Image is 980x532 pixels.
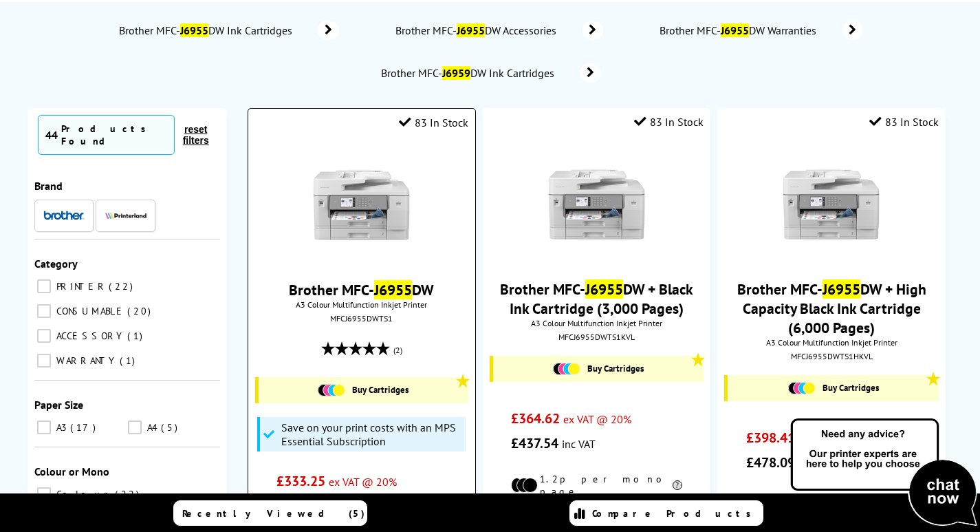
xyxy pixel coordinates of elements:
img: Brother-MFC-J6955DW-Front-Main-Small.jpg [780,153,883,256]
button: reset filters [175,123,217,147]
span: 20 [127,305,154,317]
img: Brother-MFC-J6955DW-Front-Main-Small.jpg [310,153,413,257]
img: Cartridges [318,384,345,396]
span: PRINTER [53,280,107,292]
img: Printerland [105,212,146,219]
div: Products Found [61,123,167,147]
div: MFCJ6955DWTS1KVL [493,332,700,342]
a: Compare Products [569,500,763,526]
span: (2) [393,337,402,363]
span: £437.54 [511,434,558,452]
span: Compare Products [592,507,759,520]
span: A3 Colour Multifunction Inkjet Printer [490,318,704,328]
span: Brother MFC- DW Warranties [658,23,822,37]
div: 83 In Stock [399,116,468,129]
span: 22 [109,280,136,292]
span: A4 [144,421,160,434]
a: Brother MFC-J6955DW Accessories [394,21,603,40]
mark: J6955 [823,279,860,299]
span: A3 Colour Multifunction Inkjet Printer [724,337,938,348]
span: Brother MFC- DW Ink Cartridges [380,66,560,80]
div: MFCJ6955DWTS1HKVL [728,351,935,361]
a: Brother MFC-J6955DW Warranties [658,21,863,40]
a: Brother MFC-J6955DW [289,280,434,299]
span: ACCESSORY [53,330,126,342]
span: A3 Colour Multifunction Inkjet Printer [255,299,468,310]
span: 5 [161,421,181,434]
img: Brother-MFC-J6955DW-Front-Main-Small.jpg [545,153,649,256]
input: A4 5 [128,421,142,434]
span: 1 [127,330,146,342]
mark: J6955 [180,23,208,37]
div: MFCJ6955DWTS1 [259,313,464,323]
a: Recently Viewed (5) [173,500,367,526]
span: £364.62 [511,409,560,427]
span: £398.41 [746,429,795,447]
mark: J6955 [457,23,485,37]
input: WARRANTY 1 [37,354,51,368]
span: A3 [53,421,69,434]
span: Colour or Mono [34,465,109,478]
input: CONSUMABLE 20 [37,304,51,318]
a: Brother MFC-J6955DW + High Capacity Black Ink Cartridge (6,000 Pages) [737,279,926,337]
span: Recently Viewed (5) [182,507,365,520]
img: Brother [43,211,85,220]
input: Colour 22 [37,487,51,501]
a: Buy Cartridges [265,384,461,396]
mark: J6955 [721,23,749,37]
span: Brand [34,179,63,193]
img: Cartridges [553,363,580,375]
input: ACCESSORY 1 [37,329,51,343]
div: 83 In Stock [869,115,939,129]
li: 1.2p per mono page [746,492,917,517]
span: 44 [45,128,58,142]
span: 22 [115,488,142,500]
span: WARRANTY [53,354,118,367]
span: Colour [53,488,113,500]
span: Brother MFC- DW Ink Cartridges [118,23,298,37]
a: Brother MFC-J6959DW Ink Cartridges [380,63,601,83]
a: Brother MFC-J6955DW Ink Cartridges [118,21,339,40]
span: CONSUMABLE [53,305,126,317]
span: £333.25 [276,472,325,490]
a: Buy Cartridges [500,363,697,375]
span: 17 [70,421,99,434]
input: A3 17 [37,421,51,434]
input: PRINTER 22 [37,279,51,293]
span: Buy Cartridges [352,384,409,396]
div: 83 In Stock [634,115,704,129]
img: Open Live Chat window [787,416,980,529]
li: 1.2p per mono page [511,473,682,498]
span: Category [34,257,78,270]
mark: J6955 [585,279,623,299]
span: ex VAT @ 20% [563,412,631,426]
span: £478.09 [746,454,795,471]
span: ex VAT @ 20% [329,475,397,489]
span: inc VAT [562,437,596,451]
span: Paper Size [34,398,83,412]
span: Buy Cartridges [823,382,879,394]
a: Buy Cartridges [734,382,931,394]
span: Buy Cartridges [587,363,644,374]
span: Brother MFC- DW Accessories [394,23,562,37]
img: Cartridges [788,382,816,394]
a: Brother MFC-J6955DW + Black Ink Cartridge (3,000 Pages) [500,279,693,318]
mark: J6955 [374,280,412,299]
span: Save on your print costs with an MPS Essential Subscription [281,421,462,448]
mark: J6959 [442,66,470,80]
span: 1 [120,354,138,367]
